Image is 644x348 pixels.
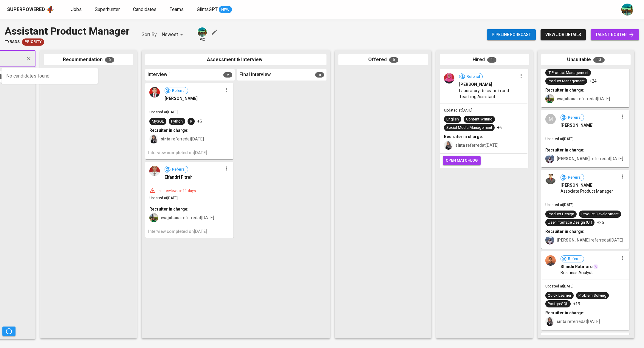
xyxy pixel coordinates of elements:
[487,29,536,40] button: Pipeline forecast
[197,118,202,124] p: +5
[455,143,499,148] span: referred at [DATE]
[548,220,592,225] div: User Interface Design (UI)
[446,125,492,131] div: Social Media Management
[7,5,54,14] a: Superpoweredapp logo
[561,270,593,276] span: Business Analyst
[219,7,232,13] span: NEW
[389,57,398,63] span: 0
[133,6,158,13] a: Candidates
[557,319,566,324] b: sinta
[578,293,606,298] div: Problem Solving
[566,175,584,180] span: Referral
[548,293,571,298] div: Quick Learner
[46,5,54,14] img: app logo
[545,203,574,207] span: Updated at [DATE]
[155,188,198,194] div: In Interview for 11 days
[561,122,594,128] span: [PERSON_NAME]
[548,211,574,217] div: Product Design
[1,68,98,84] div: No candidates found
[464,74,482,80] span: Referral
[5,39,20,45] span: Tyrads
[198,27,207,37] img: a5d44b89-0c59-4c54-99d0-a63b29d42bd3.jpg
[149,134,158,143] img: sinta.windasari@glints.com
[105,57,114,63] span: 0
[548,70,589,76] div: IT Product Management
[149,166,160,176] img: fa5227deed1366ba1f91b4db00cf0a89.jpg
[149,87,160,98] img: a6b7d7a6eceefb9240b9347487f35c58.jpg
[71,6,83,13] a: Jobs
[190,119,192,124] div: R
[589,78,597,84] p: +24
[545,148,584,152] b: Recruiter in charge:
[541,54,631,66] div: Unsuitable
[557,156,623,161] span: referred at [DATE]
[548,301,568,307] div: PostgreSQL
[545,137,574,141] span: Updated at [DATE]
[557,319,600,324] span: referred at [DATE]
[444,73,454,83] img: ce433b3038eaaa23121d71413f44380d.png
[557,238,623,242] span: referred at [DATE]
[142,31,157,38] p: Sort By
[561,264,593,270] span: Shindu Ratmoro
[545,236,554,245] img: christine.raharja@glints.com
[545,114,556,124] div: M
[239,71,271,78] span: Final Interview
[545,31,581,38] span: view job details
[44,54,133,66] div: Recommendation
[165,95,198,101] span: [PERSON_NAME]
[170,88,188,94] span: Referral
[487,57,496,63] span: 1
[466,117,493,122] div: Content Writing
[24,55,33,63] button: Clear
[440,69,528,168] div: Referral[PERSON_NAME]Laboratory Reseaarch and Teaching AssistantUpdated at[DATE]EnglishContent Wr...
[541,29,586,40] button: view job details
[545,317,554,326] img: sinta.windasari@glints.com
[170,7,184,12] span: Teams
[149,128,188,133] b: Recruiter in charge:
[545,154,554,163] img: christine.raharja@glints.com
[545,229,584,234] b: Recruiter in charge:
[170,167,188,172] span: Referral
[541,170,629,249] div: Referral[PERSON_NAME]Associate Product ManagerUpdated at[DATE]Product DesignProduct DevelopmentUs...
[148,71,171,78] span: Interview 1
[315,72,324,78] span: 0
[338,54,428,66] div: Offered
[197,6,232,13] a: GlintsGPT NEW
[591,29,639,40] a: talent roster
[557,96,610,101] span: referred at [DATE]
[459,88,517,100] span: Laboratory Reseaarch and Teaching Assistant
[145,54,326,66] div: Assessment & Interview
[593,264,598,269] img: magic_wand.svg
[32,58,33,59] button: Close
[197,27,208,42] div: pic
[444,141,453,150] img: sinta.windasari@glints.com
[95,6,121,13] a: Superhunter
[545,94,554,103] img: eva@glints.com
[581,211,619,217] div: Product Development
[492,31,531,38] span: Pipeline forecast
[161,137,171,141] b: sinta
[541,110,629,167] div: MReferral[PERSON_NAME]Updated at[DATE]Recruiter in charge:[PERSON_NAME] referredat[DATE]
[444,134,483,139] b: Recruiter in charge:
[152,119,164,124] div: MySQL
[548,78,585,84] div: Product Management
[161,215,181,220] b: evajuliana
[459,81,492,87] span: [PERSON_NAME]
[545,255,556,266] img: c58e7ccd77b592b0f7a43935f7cdcded.jpg
[2,327,16,336] button: Pipeline Triggers
[446,117,459,122] div: English
[566,115,584,120] span: Referral
[149,207,188,211] b: Recruiter in charge:
[148,150,230,156] h6: Interview completed on
[149,196,178,200] span: Updated at [DATE]
[162,31,178,38] p: Newest
[545,88,584,92] b: Recruiter in charge:
[545,174,556,184] img: d8fcb449398731ff5421087ce300dc62.jpg
[545,310,584,315] b: Recruiter in charge:
[561,188,613,194] span: Associate Product Manager
[621,4,633,16] img: a5d44b89-0c59-4c54-99d0-a63b29d42bd3.jpg
[446,157,478,164] span: open matchlog
[161,215,214,220] span: referred at [DATE]
[455,143,465,148] b: sinta
[444,108,472,112] span: Updated at [DATE]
